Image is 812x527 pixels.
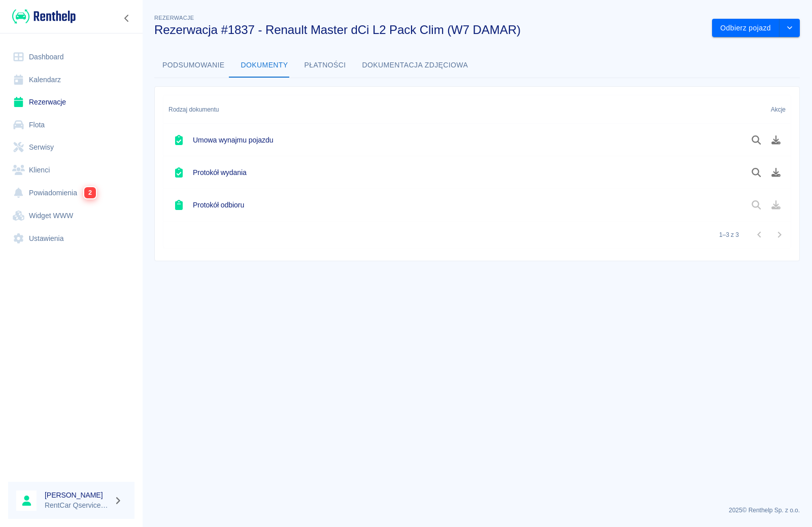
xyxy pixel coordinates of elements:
[154,15,194,21] span: Rezerwacje
[8,46,134,68] a: Dashboard
[45,500,110,511] p: RentCar Qservice Damar Parts
[12,8,76,25] img: Renthelp logo
[712,19,780,38] button: Odbierz pojazd
[731,95,791,124] div: Akcje
[154,506,800,515] p: 2025 © Renthelp Sp. z o.o.
[193,135,273,145] h6: Umowa wynajmu pojazdu
[163,95,731,124] div: Rodzaj dokumentu
[193,200,244,210] h6: Protokół odbioru
[719,230,739,239] p: 1–3 z 3
[45,490,110,500] h6: [PERSON_NAME]
[747,131,766,149] button: Podgląd dokumentu
[747,164,766,181] button: Podgląd dokumentu
[193,167,247,178] h6: Protokół wydania
[168,95,219,124] div: Rodzaj dokumentu
[354,53,477,78] button: Dokumentacja zdjęciowa
[766,164,786,181] button: Pobierz dokument
[119,12,134,25] button: Zwiń nawigację
[766,131,786,149] button: Pobierz dokument
[8,91,134,114] a: Rezerwacje
[8,114,134,136] a: Flota
[8,68,134,91] a: Kalendarz
[8,227,134,250] a: Ustawienia
[8,8,76,25] a: Renthelp logo
[771,95,786,124] div: Akcje
[8,204,134,227] a: Widget WWW
[780,19,800,38] button: drop-down
[233,53,296,78] button: Dokumenty
[8,136,134,159] a: Serwisy
[8,159,134,182] a: Klienci
[154,23,704,37] h3: Rezerwacja #1837 - Renault Master dCi L2 Pack Clim (W7 DAMAR)
[296,53,354,78] button: Płatności
[154,53,233,78] button: Podsumowanie
[8,181,134,204] a: Powiadomienia2
[84,187,96,198] span: 2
